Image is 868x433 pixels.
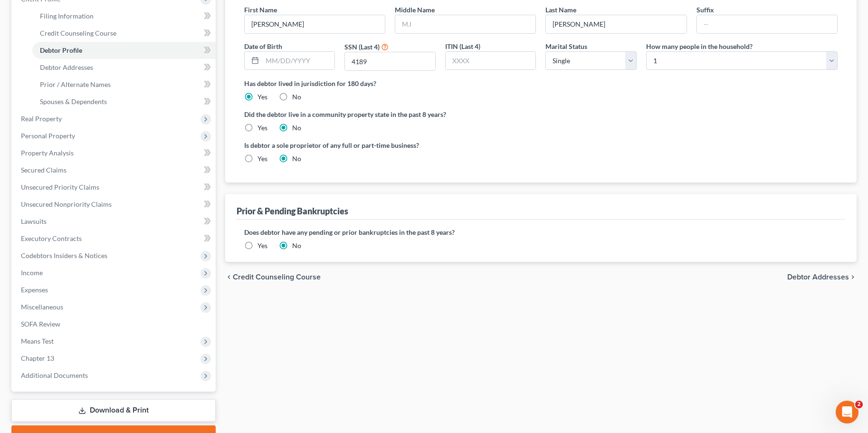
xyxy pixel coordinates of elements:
input: -- [697,15,837,33]
label: Middle Name [395,5,435,15]
div: Prior & Pending Bankruptcies [237,205,348,217]
span: Spouses & Dependents [40,97,107,106]
a: Unsecured Nonpriority Claims [13,196,216,213]
span: SOFA Review [21,320,60,328]
label: Yes [258,154,267,164]
i: chevron_left [225,273,233,281]
input: XXXX [446,52,536,70]
span: 2 [855,401,863,408]
span: Additional Documents [21,371,88,379]
a: Unsecured Priority Claims [13,179,216,196]
input: M.I [395,15,535,33]
label: Does debtor have any pending or prior bankruptcies in the past 8 years? [244,227,838,237]
label: Date of Birth [244,41,282,51]
span: Debtor Profile [40,46,82,54]
iframe: Intercom live chat [836,401,858,423]
a: Filing Information [32,8,216,25]
span: Miscellaneous [21,303,63,311]
label: Last Name [545,5,576,15]
span: Unsecured Priority Claims [21,183,99,191]
span: Prior / Alternate Names [40,80,111,88]
label: Is debtor a sole proprietor of any full or part-time business? [244,140,536,150]
span: Property Analysis [21,149,74,157]
label: SSN (Last 4) [344,42,380,52]
label: No [292,241,301,250]
span: Credit Counseling Course [233,273,321,281]
label: Yes [258,123,267,133]
input: -- [245,15,385,33]
a: Prior / Alternate Names [32,76,216,93]
span: Credit Counseling Course [40,29,116,37]
span: Filing Information [40,12,94,20]
label: Marital Status [545,41,587,51]
a: Property Analysis [13,144,216,162]
label: ITIN (Last 4) [445,41,480,51]
i: chevron_right [849,273,857,281]
span: Codebtors Insiders & Notices [21,251,107,260]
span: Chapter 13 [21,354,54,362]
a: Secured Claims [13,162,216,179]
label: No [292,154,301,164]
button: Debtor Addresses chevron_right [787,273,857,281]
input: -- [546,15,686,33]
label: Did the debtor live in a community property state in the past 8 years? [244,109,838,119]
label: No [292,123,301,133]
span: Income [21,269,43,277]
a: Executory Contracts [13,230,216,247]
span: Lawsuits [21,217,47,225]
span: Expenses [21,286,48,294]
a: Credit Counseling Course [32,25,216,42]
label: Has debtor lived in jurisdiction for 180 days? [244,78,838,88]
a: Lawsuits [13,213,216,230]
label: No [292,92,301,102]
span: Means Test [21,337,54,345]
span: Unsecured Nonpriority Claims [21,200,112,208]
label: Suffix [696,5,714,15]
button: chevron_left Credit Counseling Course [225,273,321,281]
label: Yes [258,241,267,250]
a: Download & Print [11,399,216,422]
label: How many people in the household? [646,41,753,51]
a: Spouses & Dependents [32,93,216,110]
a: Debtor Profile [32,42,216,59]
input: MM/DD/YYYY [262,52,335,70]
span: Personal Property [21,132,75,140]
a: SOFA Review [13,316,216,333]
input: XXXX [345,52,435,70]
label: First Name [244,5,277,15]
span: Real Property [21,115,62,123]
a: Debtor Addresses [32,59,216,76]
span: Executory Contracts [21,234,82,242]
span: Secured Claims [21,166,67,174]
span: Debtor Addresses [40,63,93,71]
span: Debtor Addresses [787,273,849,281]
label: Yes [258,92,267,102]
